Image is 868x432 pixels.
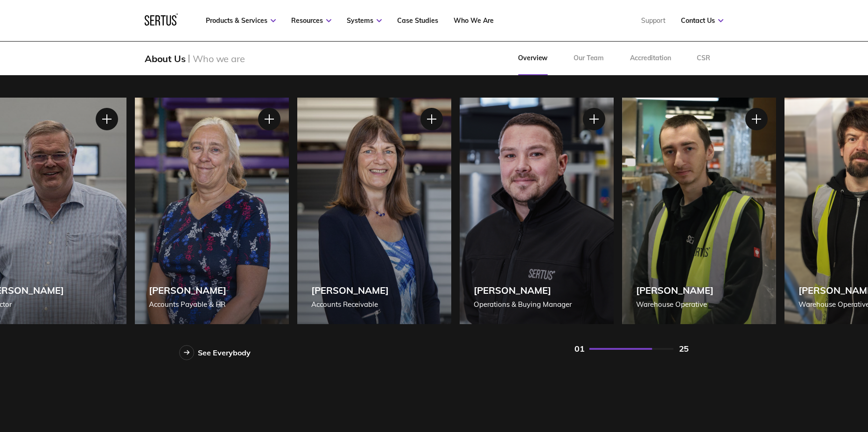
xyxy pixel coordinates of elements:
div: See Everybody [198,348,251,357]
div: Operations & Buying Manager [474,299,572,310]
div: [PERSON_NAME] [149,284,226,296]
a: Contact Us [681,16,723,25]
div: 25 [679,343,689,354]
a: Who We Are [454,16,494,25]
a: Our Team [560,42,617,75]
a: Accreditation [617,42,684,75]
iframe: Chat Widget [700,324,868,432]
a: Products & Services [206,16,276,25]
div: [PERSON_NAME] [636,284,714,296]
a: See Everybody [179,345,251,360]
div: Accounts Receivable [311,299,389,310]
div: [PERSON_NAME] [474,284,572,296]
a: Case Studies [397,16,438,25]
a: Systems [347,16,382,25]
a: CSR [684,42,723,75]
a: Support [641,16,665,25]
div: 01 [574,343,584,354]
a: Resources [291,16,331,25]
div: Chat-Widget [700,324,868,432]
div: Warehouse Operative [636,299,714,310]
div: Who we are [193,53,245,64]
div: [PERSON_NAME] [311,284,389,296]
div: Accounts Payable & HR [149,299,226,310]
div: About Us [145,53,185,64]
